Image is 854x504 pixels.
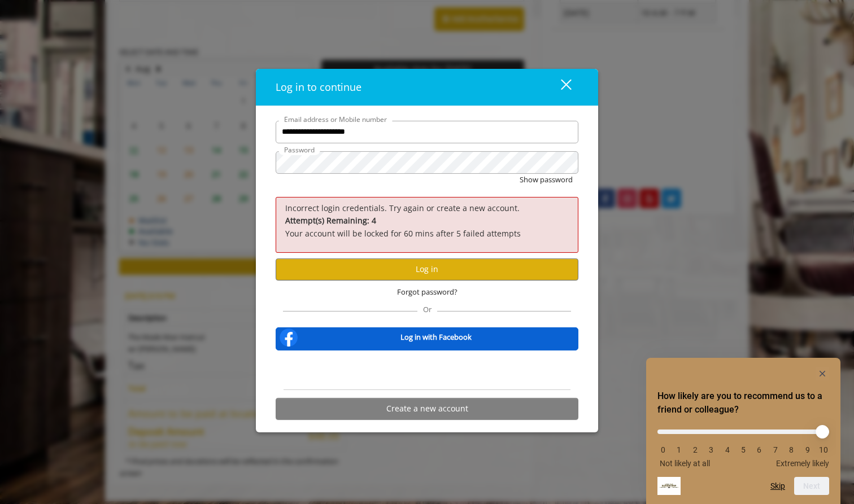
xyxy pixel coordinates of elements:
[657,445,669,454] li: 0
[276,121,578,143] input: Email address or Mobile number
[818,445,829,454] li: 10
[816,367,829,380] button: Hide survey
[770,445,781,454] li: 7
[276,80,361,94] span: Log in to continue
[738,445,749,454] li: 5
[540,76,578,99] button: close dialog
[400,331,472,343] b: Log in with Facebook
[520,174,573,186] button: Show password
[753,445,765,454] li: 6
[278,114,393,125] label: Email address or Mobile number
[770,481,785,490] button: Skip
[657,421,829,468] div: How likely are you to recommend us to a friend or colleague? Select an option from 0 to 10, with ...
[657,389,829,417] h2: How likely are you to recommend us to a friend or colleague? Select an option from 0 to 10, with ...
[776,459,829,468] span: Extremely likely
[375,358,479,383] div: Sign in with Google. Opens in new tab
[660,459,710,468] span: Not likely at all
[548,78,570,95] div: close dialog
[397,286,457,298] span: Forgot password?
[276,151,578,174] input: Password
[722,445,733,454] li: 4
[657,367,829,495] div: How likely are you to recommend us to a friend or colleague? Select an option from 0 to 10, with ...
[786,445,797,454] li: 8
[285,203,520,213] span: Incorrect login credentials. Try again or create a new account.
[285,214,569,240] p: Your account will be locked for 60 mins after 5 failed attempts
[705,445,717,454] li: 3
[417,304,437,314] span: Or
[276,258,578,281] button: Log in
[673,445,685,454] li: 1
[690,445,701,454] li: 2
[369,358,485,383] iframe: Sign in with Google Button
[278,144,320,155] label: Password
[802,445,813,454] li: 9
[285,215,376,226] b: Attempt(s) Remaining: 4
[794,477,829,495] button: Next question
[276,398,578,420] button: Create a new account
[277,326,300,349] img: facebook-logo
